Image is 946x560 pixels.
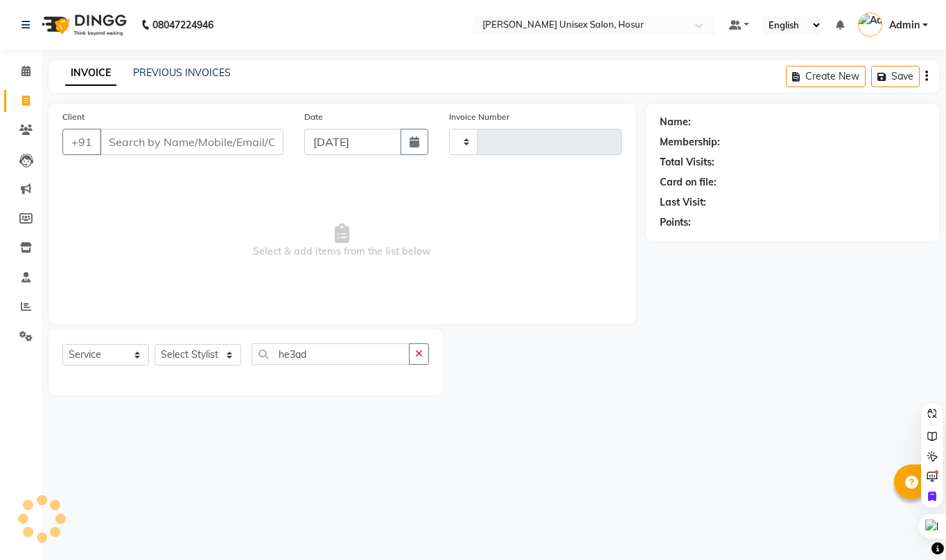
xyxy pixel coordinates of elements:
[660,215,691,230] div: Points:
[304,111,323,123] label: Date
[889,18,920,33] span: Admin
[133,66,231,79] a: PREVIOUS INVOICES
[660,155,715,170] div: Total Visits:
[62,129,101,155] button: +91
[100,129,283,155] input: Search by Name/Mobile/Email/Code
[152,6,213,44] b: 08047224946
[252,343,410,365] input: Search or Scan
[62,172,622,310] span: Select & add items from the list below
[858,12,882,37] img: Admin
[660,115,691,129] div: Name:
[660,135,720,150] div: Membership:
[449,111,509,123] label: Invoice Number
[871,66,920,87] button: Save
[786,66,866,87] button: Create New
[888,505,932,546] iframe: chat widget
[35,6,130,44] img: logo
[62,111,85,123] label: Client
[660,175,717,190] div: Card on file:
[660,195,706,210] div: Last Visit:
[65,61,116,86] a: INVOICE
